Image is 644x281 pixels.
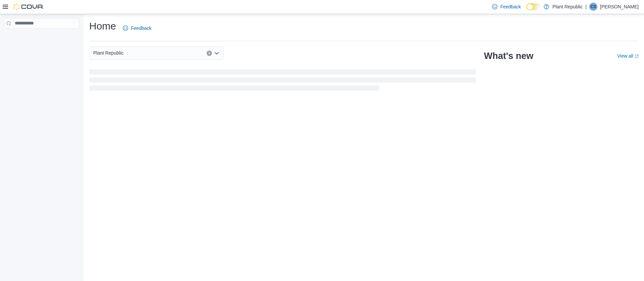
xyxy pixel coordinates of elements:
[4,30,79,46] nav: Complex example
[131,25,151,31] span: Feedback
[207,51,212,56] button: Clear input
[635,54,639,58] svg: External link
[93,49,123,57] span: Plant Republic
[500,3,521,10] span: Feedback
[591,3,596,11] span: CS
[552,3,583,11] p: Plant Republic
[120,21,154,35] a: Feedback
[585,3,587,11] p: |
[89,19,116,33] h1: Home
[600,3,639,11] p: [PERSON_NAME]
[214,51,219,56] button: Open list of options
[526,3,540,10] input: Dark Mode
[484,51,533,61] h2: What's new
[13,3,44,10] img: Cova
[617,53,639,59] a: View allExternal link
[89,71,476,92] span: Loading
[589,3,597,11] div: Colin Smith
